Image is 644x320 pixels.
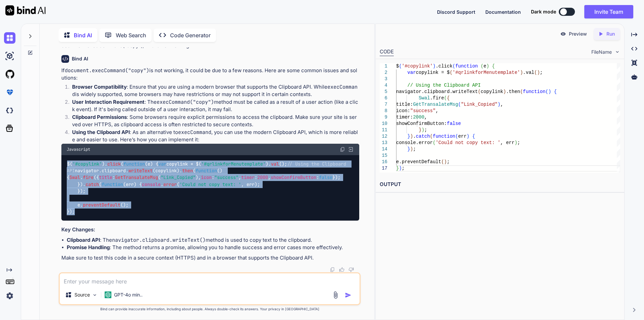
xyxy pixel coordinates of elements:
[72,161,102,167] span: '#copylink'
[523,89,545,94] span: function
[500,140,515,145] span: , err
[396,159,441,165] span: e.preventDefault
[214,175,238,181] span: "success"
[380,82,387,89] div: 4
[72,84,358,98] code: execCommand
[545,89,548,94] span: (
[606,31,615,37] p: Run
[72,129,130,135] strong: Using the Clipboard API
[4,87,15,98] img: premium
[142,181,161,187] span: console
[158,161,166,167] span: var
[4,105,15,116] img: darkCloudIdeIcon
[520,89,523,94] span: (
[112,237,206,243] code: navigator.clipboard.writeText()
[517,140,520,145] span: ;
[67,244,110,250] strong: Promise Handling
[410,134,413,139] span: )
[348,146,354,152] img: Open in Browser
[380,63,387,70] div: 1
[458,102,461,107] span: (
[380,133,387,140] div: 12
[396,108,410,113] span: icon:
[410,108,436,113] span: "success"
[339,267,344,272] img: like
[591,49,612,55] span: FileName
[380,76,387,82] div: 3
[4,32,15,44] img: chat
[467,134,469,139] span: )
[433,63,435,69] span: )
[452,70,520,75] span: '#qrlinkforMenutemplate'
[523,70,534,75] span: .val
[380,70,387,76] div: 2
[376,177,624,192] h2: OUTPUT
[548,89,551,94] span: )
[157,99,214,105] code: execCommand("copy")
[271,161,279,167] span: val
[59,307,361,312] p: Bind can provide inaccurate information, including about people. Always double-check its answers....
[410,146,413,152] span: )
[380,140,387,146] div: 13
[72,83,359,98] p: : Ensure that you are using a modern browser that supports the Clipboard API. While is widely sup...
[380,89,387,95] div: 5
[123,161,145,167] span: function
[348,267,354,272] img: dislike
[416,134,430,139] span: catch
[380,159,387,165] div: 16
[447,159,449,165] span: ;
[74,31,92,39] p: Bind AI
[520,70,523,75] span: )
[83,202,120,208] span: preventDefault
[67,237,100,243] strong: Clipboard API
[515,140,517,145] span: )
[430,95,444,101] span: .fire
[61,254,359,262] p: Make sure to test this code in a secure context (HTTPS) and in a browser that supports the Clipbo...
[534,70,537,75] span: (
[5,5,46,15] img: Bind AI
[67,147,90,152] span: Javascript
[452,63,455,69] span: (
[148,161,150,167] span: e
[116,31,146,39] p: Web Search
[332,291,339,299] img: attachment
[126,181,134,187] span: err
[92,292,98,298] img: Pick Models
[99,175,112,181] span: title
[478,89,480,94] span: (
[380,121,387,127] div: 10
[380,146,387,152] div: 14
[61,67,359,82] p: If is not working, it could be due to a few reasons. Here are some common issues and solutions:
[537,70,540,75] span: )
[380,101,387,108] div: 7
[424,127,427,133] span: ;
[380,127,387,133] div: 11
[560,31,566,37] img: preview
[472,134,475,139] span: {
[72,84,127,90] strong: Browser Compatibility
[107,161,121,167] span: click
[413,102,458,107] span: GetTransalateMsg
[435,63,452,69] span: .click
[4,50,15,62] img: ai-studio
[401,63,432,69] span: '#copylink'
[449,70,452,75] span: (
[61,226,359,234] h3: Key Changes:
[396,115,413,120] span: timer:
[569,31,587,37] p: Preview
[396,121,447,126] span: showConfirmButton:
[437,9,475,15] span: Discord Support
[396,166,399,171] span: }
[399,166,401,171] span: )
[170,31,211,39] p: Code Generator
[430,134,432,139] span: (
[506,89,520,94] span: .then
[380,108,387,114] div: 8
[492,63,494,69] span: {
[196,168,217,174] span: function
[447,95,449,101] span: {
[419,95,430,101] span: Swal
[485,9,521,15] span: Documentation
[114,291,143,298] p: GPT-4o min..
[179,181,241,187] span: 'Could not copy text: '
